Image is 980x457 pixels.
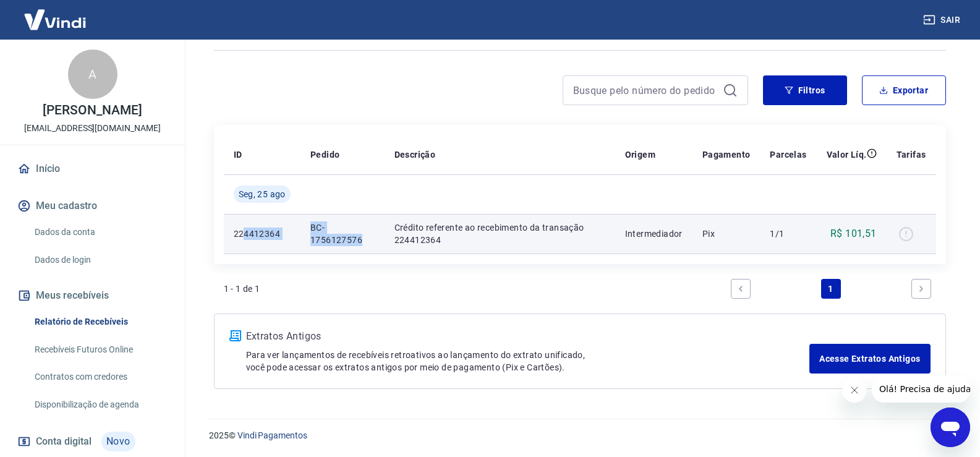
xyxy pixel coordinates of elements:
[224,283,260,295] p: 1 - 1 de 1
[30,392,170,417] a: Disponibilização de agenda
[763,75,847,105] button: Filtros
[842,378,867,403] iframe: Fechar mensagem
[30,220,170,245] a: Dados da conta
[911,279,931,299] a: Next page
[30,337,170,362] a: Recebíveis Futuros Online
[821,279,841,299] a: Page 1 is your current page
[68,49,117,99] div: A
[770,228,806,240] p: 1/1
[7,9,104,19] span: Olá! Precisa de ajuda?
[229,330,241,341] img: ícone
[702,148,751,161] p: Pagamento
[310,221,375,246] p: BC-1756127576
[246,329,810,344] p: Extratos Antigos
[30,247,170,273] a: Dados de login
[15,282,170,309] button: Meus recebíveis
[239,188,286,200] span: Seg, 25 ago
[43,104,142,117] p: [PERSON_NAME]
[15,427,170,456] a: Conta digitalNovo
[36,433,92,450] span: Conta digital
[921,9,965,32] button: Sair
[237,430,307,440] a: Vindi Pagamentos
[24,122,161,135] p: [EMAIL_ADDRESS][DOMAIN_NAME]
[931,408,970,447] iframe: Botão para abrir a janela de mensagens
[625,148,655,161] p: Origem
[394,148,436,161] p: Descrição
[246,349,810,374] p: Para ver lançamentos de recebíveis retroativos ao lançamento do extrato unificado, você pode aces...
[15,155,170,182] a: Início
[310,148,339,161] p: Pedido
[830,226,877,241] p: R$ 101,51
[573,81,718,100] input: Busque pelo número do pedido
[770,148,806,161] p: Parcelas
[30,309,170,335] a: Relatório de Recebíveis
[234,148,242,161] p: ID
[702,228,751,240] p: Pix
[101,432,135,451] span: Novo
[15,1,95,38] img: Vindi
[726,274,936,304] ul: Pagination
[809,344,930,374] a: Acesse Extratos Antigos
[872,375,970,403] iframe: Mensagem da empresa
[862,75,946,105] button: Exportar
[731,279,751,299] a: Previous page
[827,148,867,161] p: Valor Líq.
[234,228,291,240] p: 224412364
[209,429,950,442] p: 2025 ©
[394,221,605,246] p: Crédito referente ao recebimento da transação 224412364
[897,148,926,161] p: Tarifas
[30,364,170,390] a: Contratos com credores
[625,228,683,240] p: Intermediador
[15,192,170,220] button: Meu cadastro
